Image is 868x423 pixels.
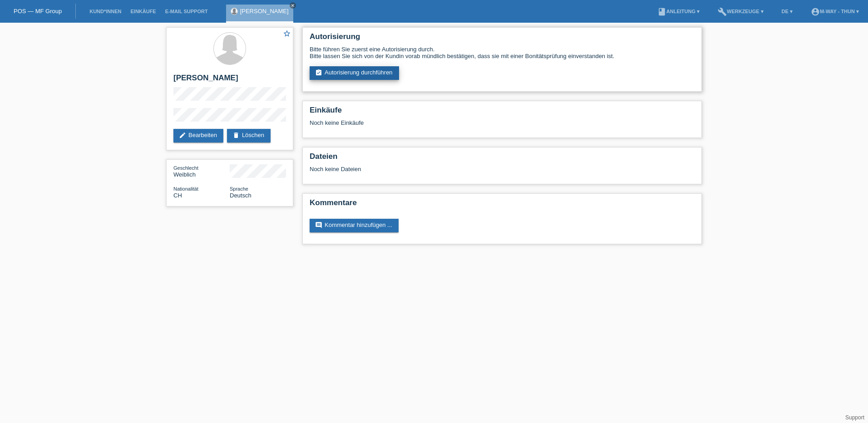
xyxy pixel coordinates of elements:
i: comment [315,221,322,229]
a: deleteLöschen [227,129,271,143]
a: assignment_turned_inAutorisierung durchführen [310,66,399,80]
div: Bitte führen Sie zuerst eine Autorisierung durch. Bitte lassen Sie sich von der Kundin vorab münd... [310,46,695,59]
a: close [290,2,296,9]
a: Support [845,414,864,421]
span: Schweiz [173,192,182,199]
a: buildWerkzeuge ▾ [713,9,768,14]
a: POS — MF Group [14,8,62,15]
a: DE ▾ [777,9,797,14]
a: bookAnleitung ▾ [653,9,704,14]
span: Sprache [230,186,248,192]
a: [PERSON_NAME] [240,8,289,15]
a: star_border [283,30,291,39]
i: account_circle [811,7,820,16]
div: Noch keine Einkäufe [310,119,695,133]
span: Nationalität [173,186,198,192]
h2: Dateien [310,152,695,166]
a: Kund*innen [85,9,126,14]
a: account_circlem-way - Thun ▾ [806,9,863,14]
h2: Kommentare [310,198,695,212]
i: assignment_turned_in [315,69,322,76]
h2: Autorisierung [310,32,695,46]
a: Einkäufe [126,9,160,14]
a: commentKommentar hinzufügen ... [310,219,399,232]
i: build [718,7,727,16]
i: close [291,3,295,8]
h2: [PERSON_NAME] [173,74,286,87]
i: star_border [283,30,291,38]
i: book [657,7,666,16]
div: Noch keine Dateien [310,166,587,172]
div: Weiblich [173,164,230,178]
a: editBearbeiten [173,129,223,143]
span: Deutsch [230,192,252,199]
span: Geschlecht [173,165,198,171]
i: delete [232,132,240,139]
h2: Einkäufe [310,106,695,119]
a: E-Mail Support [161,9,212,14]
i: edit [179,132,186,139]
